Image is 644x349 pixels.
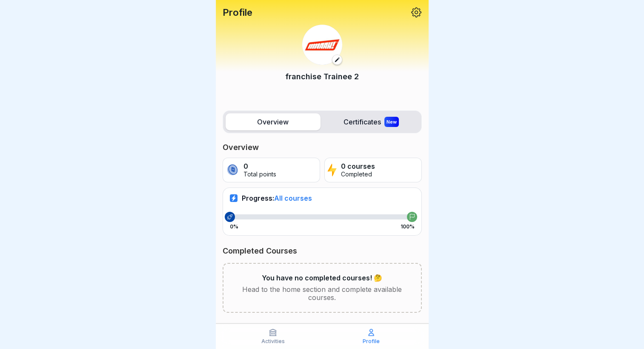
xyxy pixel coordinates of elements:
p: Head to the home section and complete available courses. [237,286,407,302]
p: Completed [341,171,375,178]
p: Completed Courses [223,246,422,256]
img: lightning.svg [327,163,337,177]
span: All courses [274,194,312,202]
img: coin.svg [226,163,240,177]
p: 0% [230,224,238,230]
p: You have no completed courses! 🤔 [262,274,382,282]
p: Profile [363,338,380,344]
p: Activities [261,338,285,344]
p: 0 courses [341,162,375,170]
label: Certificates [324,113,419,130]
div: New [384,117,399,127]
label: Overview [226,113,321,130]
img: fnerpk4s4ghhmbqfwbhd1f75.png [302,25,342,65]
p: Progress: [242,194,312,202]
p: franchise Trainee 2 [285,71,359,82]
p: Overview [223,142,422,153]
p: 0 [243,162,276,170]
p: 100% [401,224,415,230]
p: Profile [223,7,252,18]
p: Total points [243,171,276,178]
